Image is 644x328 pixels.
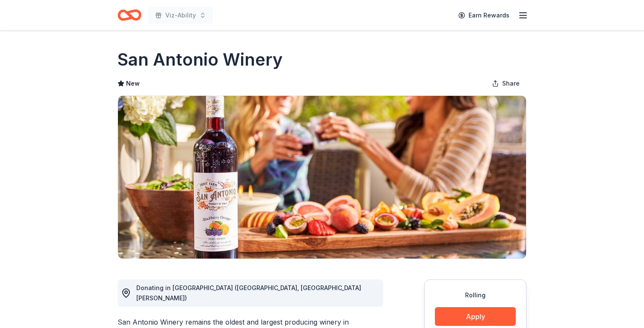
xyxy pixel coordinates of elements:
span: Share [502,78,520,89]
div: Rolling [435,290,516,300]
span: Donating in [GEOGRAPHIC_DATA] ([GEOGRAPHIC_DATA], [GEOGRAPHIC_DATA][PERSON_NAME]) [136,284,361,302]
h1: San Antonio Winery [118,48,283,72]
a: Earn Rewards [453,8,515,23]
span: Viz-Ability [165,10,196,20]
button: Share [485,75,526,92]
a: Home [118,5,141,25]
span: New [126,78,140,89]
button: Apply [435,307,516,326]
img: Image for San Antonio Winery [118,96,526,259]
button: Viz-Ability [148,7,213,24]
